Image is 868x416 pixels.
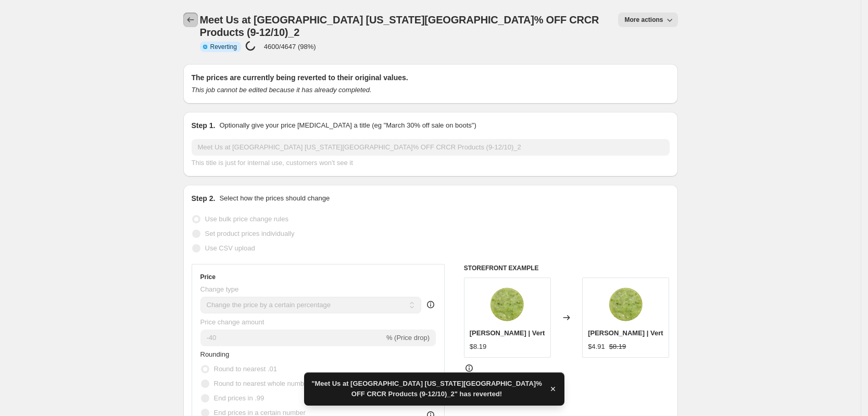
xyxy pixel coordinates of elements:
img: green-marble-jade-stone_501461df-42d3-48d5-a29c-df95ff4b407f_80x.jpg [486,283,528,325]
strike: $8.19 [609,342,626,352]
button: Price change jobs [183,12,198,27]
h2: Step 2. [192,193,216,204]
h3: Price [200,273,216,281]
p: Optionally give your price [MEDICAL_DATA] a title (eg "March 30% off sale on boots") [219,120,476,131]
span: Use CSV upload [205,244,255,252]
div: $4.91 [588,342,605,352]
span: [PERSON_NAME] | Vert [588,329,663,337]
div: help [425,299,436,310]
img: green-marble-jade-stone_501461df-42d3-48d5-a29c-df95ff4b407f_80x.jpg [605,283,647,325]
button: More actions [618,12,677,27]
span: Set product prices individually [205,230,295,237]
span: % (Price drop) [386,334,430,342]
span: Reverting [210,43,237,51]
span: [PERSON_NAME] | Vert [470,329,545,337]
span: Change type [200,285,239,293]
p: Select how the prices should change [219,193,330,204]
span: Rounding [200,350,230,358]
input: 30% off holiday sale [192,139,670,156]
span: Price change amount [200,318,265,326]
h2: Step 1. [192,120,216,131]
i: This job cannot be edited because it has already completed. [192,86,372,94]
p: 4600/4647 (98%) [264,43,316,51]
span: More actions [624,16,663,24]
span: Meet Us at [GEOGRAPHIC_DATA] [US_STATE][GEOGRAPHIC_DATA]% OFF CRCR Products (9-12/10)_2 [200,14,599,38]
h6: STOREFRONT EXAMPLE [464,264,670,272]
input: -15 [200,330,384,346]
span: Round to nearest .01 [214,365,277,373]
span: Round to nearest whole number [214,380,310,387]
span: "Meet Us at [GEOGRAPHIC_DATA] [US_STATE][GEOGRAPHIC_DATA]% OFF CRCR Products (9-12/10)_2" has rev... [310,379,544,399]
h2: The prices are currently being reverted to their original values. [192,72,670,83]
span: Use bulk price change rules [205,215,288,223]
span: End prices in .99 [214,394,265,402]
div: $8.19 [470,342,487,352]
span: This title is just for internal use, customers won't see it [192,159,353,167]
